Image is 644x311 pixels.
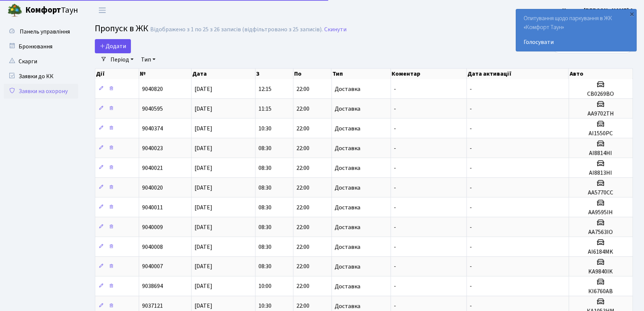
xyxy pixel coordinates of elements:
span: 08:30 [258,223,271,231]
div: × [628,10,635,18]
span: - [394,184,396,192]
span: - [470,184,472,192]
span: 9040007 [142,263,163,271]
span: Доставка [335,165,360,171]
span: 9040374 [142,124,163,133]
th: Дата [191,69,255,79]
span: - [394,243,396,251]
span: - [394,223,396,231]
span: 08:30 [258,263,271,271]
h5: AI1550PC [572,130,629,137]
a: Заявки до КК [4,69,78,84]
span: - [394,263,396,271]
span: 08:30 [258,144,271,152]
span: - [470,124,472,133]
span: - [470,105,472,113]
h5: КІ6760АВ [572,288,629,295]
span: [DATE] [194,263,212,271]
span: [DATE] [194,144,212,152]
span: 08:30 [258,243,271,251]
h5: AI8813HI [572,169,629,177]
span: 22:00 [296,302,309,310]
img: logo.png [7,3,22,18]
th: № [139,69,191,79]
h5: KA9840IK [572,268,629,275]
button: Переключити навігацію [93,4,112,16]
span: Доставка [335,283,360,289]
span: - [394,302,396,310]
span: [DATE] [194,243,212,251]
span: 9040820 [142,85,163,93]
span: - [470,243,472,251]
span: Таун [25,4,78,17]
span: [DATE] [194,302,212,310]
span: 22:00 [296,223,309,231]
span: [DATE] [194,223,212,231]
span: - [470,263,472,271]
b: Цитрус [PERSON_NAME] А. [562,6,635,15]
span: 9040009 [142,223,163,231]
span: - [394,282,396,291]
span: - [470,164,472,172]
span: Доставка [335,185,360,191]
a: Період [107,53,136,66]
span: 11:15 [258,105,271,113]
span: 22:00 [296,184,309,192]
span: 9040008 [142,243,163,251]
span: 22:00 [296,282,309,291]
span: - [394,124,396,133]
th: По [293,69,331,79]
h5: AA7563IO [572,229,629,236]
a: Бронювання [4,39,78,54]
a: Голосувати [524,38,629,47]
span: 12:15 [258,85,271,93]
span: 9040023 [142,144,163,152]
span: 22:00 [296,144,309,152]
a: Тип [138,53,158,66]
a: Додати [95,39,131,53]
span: 08:30 [258,164,271,172]
a: Панель управління [4,24,78,39]
span: 10:30 [258,124,271,133]
h5: AI6184MK [572,248,629,256]
span: 9040011 [142,203,163,212]
b: Комфорт [25,4,61,16]
span: [DATE] [194,164,212,172]
span: Доставка [335,264,360,270]
h5: AA9702TH [572,110,629,117]
span: [DATE] [194,124,212,133]
span: 9038694 [142,282,163,291]
span: 22:00 [296,105,309,113]
span: 22:00 [296,203,309,212]
span: [DATE] [194,184,212,192]
h5: AI8814HI [572,150,629,157]
th: З [255,69,293,79]
a: Скарги [4,54,78,69]
span: Доставка [335,224,360,230]
span: [DATE] [194,85,212,93]
span: 22:00 [296,164,309,172]
span: Доставка [335,244,360,250]
span: 22:00 [296,85,309,93]
a: Скинути [324,26,347,33]
span: 9040021 [142,164,163,172]
span: - [394,105,396,113]
div: Відображено з 1 по 25 з 26 записів (відфільтровано з 25 записів). [150,26,323,33]
span: 9040595 [142,105,163,113]
span: Додати [100,42,126,50]
th: Дата активації [467,69,569,79]
h5: AA5770CC [572,189,629,196]
span: - [394,203,396,212]
th: Авто [569,69,632,79]
span: Доставка [335,86,360,92]
span: Доставка [335,204,360,210]
span: 9037121 [142,302,163,310]
span: - [470,223,472,231]
span: - [470,203,472,212]
span: 9040020 [142,184,163,192]
span: Пропуск в ЖК [95,22,148,35]
a: Заявки на охорону [4,84,78,99]
div: Опитування щодо паркування в ЖК «Комфорт Таун» [516,9,636,51]
a: Цитрус [PERSON_NAME] А. [562,6,635,15]
span: Панель управління [20,28,70,36]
